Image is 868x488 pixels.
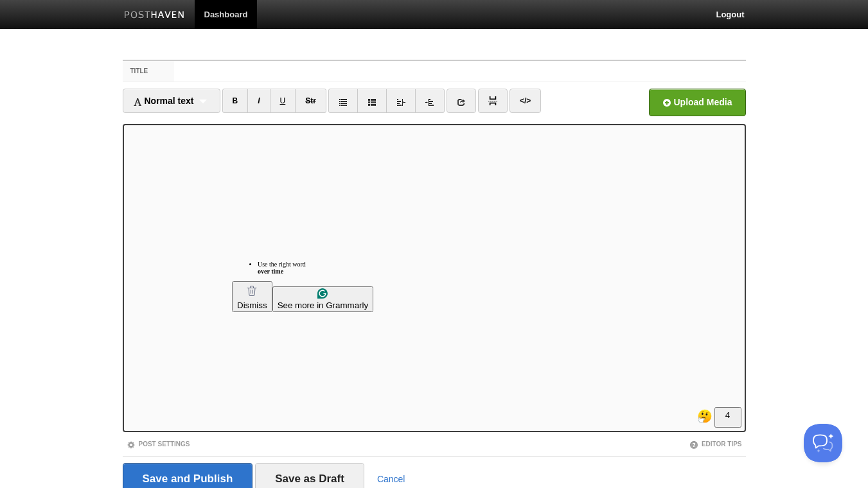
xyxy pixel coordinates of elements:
del: Str [305,96,316,105]
iframe: Help Scout Beacon - Open [804,424,842,462]
a: U [270,89,296,113]
a: Post Settings [127,440,190,448]
label: Title [123,61,175,82]
a: Editor Tips [689,440,742,448]
a: B [222,89,249,113]
a: I [247,89,270,113]
a: Str [295,89,326,113]
span: Normal text [133,96,194,106]
img: Posthaven-bar [124,11,185,21]
img: pagebreak-icon.png [488,96,497,105]
a: </> [509,89,541,113]
a: Cancel [377,474,405,484]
